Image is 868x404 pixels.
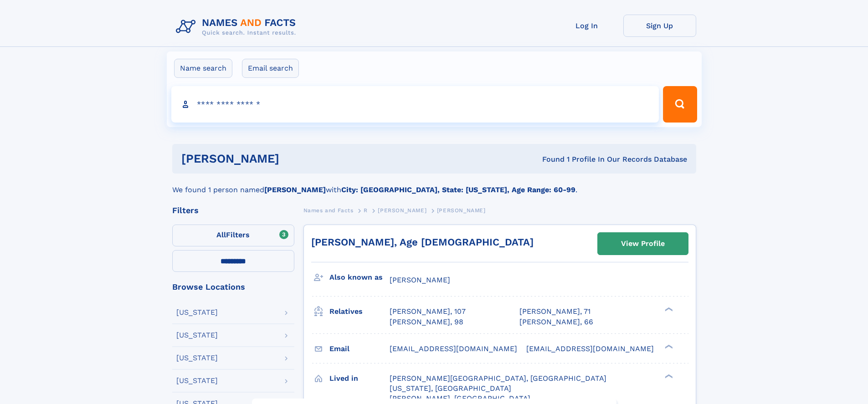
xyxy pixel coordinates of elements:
label: Filters [172,225,294,246]
div: Found 1 Profile In Our Records Database [411,154,687,164]
span: [PERSON_NAME], [GEOGRAPHIC_DATA] [390,394,530,403]
a: Log In [550,15,623,37]
a: [PERSON_NAME], 66 [519,317,593,327]
h3: Email [329,341,390,357]
div: ❯ [663,307,673,312]
div: [US_STATE] [176,377,218,384]
div: [US_STATE] [176,354,218,362]
b: City: [GEOGRAPHIC_DATA], State: [US_STATE], Age Range: 60-99 [341,185,575,194]
a: View Profile [598,233,688,255]
div: ❯ [663,343,673,349]
a: Names and Facts [303,205,354,216]
label: Name search [174,59,232,78]
span: R [364,207,368,214]
b: [PERSON_NAME] [264,185,326,194]
span: [EMAIL_ADDRESS][DOMAIN_NAME] [390,344,517,353]
a: [PERSON_NAME], Age [DEMOGRAPHIC_DATA] [311,236,534,248]
span: [EMAIL_ADDRESS][DOMAIN_NAME] [526,344,654,353]
h3: Relatives [329,304,390,319]
span: [PERSON_NAME] [390,276,450,284]
div: Browse Locations [172,283,294,291]
a: [PERSON_NAME], 107 [390,307,466,317]
span: [US_STATE], [GEOGRAPHIC_DATA] [390,384,511,393]
h3: Also known as [329,270,390,285]
span: [PERSON_NAME][GEOGRAPHIC_DATA], [GEOGRAPHIC_DATA] [390,374,606,383]
div: View Profile [621,233,665,254]
span: [PERSON_NAME] [437,207,486,214]
h1: [PERSON_NAME] [181,153,411,164]
input: search input [171,86,659,123]
a: [PERSON_NAME] [378,205,426,216]
div: Filters [172,206,294,215]
label: Email search [242,59,299,78]
span: All [216,230,226,239]
a: [PERSON_NAME], 98 [390,317,463,327]
div: We found 1 person named with . [172,174,696,195]
h3: Lived in [329,371,390,386]
a: R [364,205,368,216]
div: [US_STATE] [176,309,218,316]
img: Logo Names and Facts [172,15,303,39]
div: [US_STATE] [176,332,218,339]
div: ❯ [663,373,673,379]
a: [PERSON_NAME], 71 [519,307,591,317]
button: Search Button [663,86,697,123]
span: [PERSON_NAME] [378,207,426,214]
a: Sign Up [623,15,696,37]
